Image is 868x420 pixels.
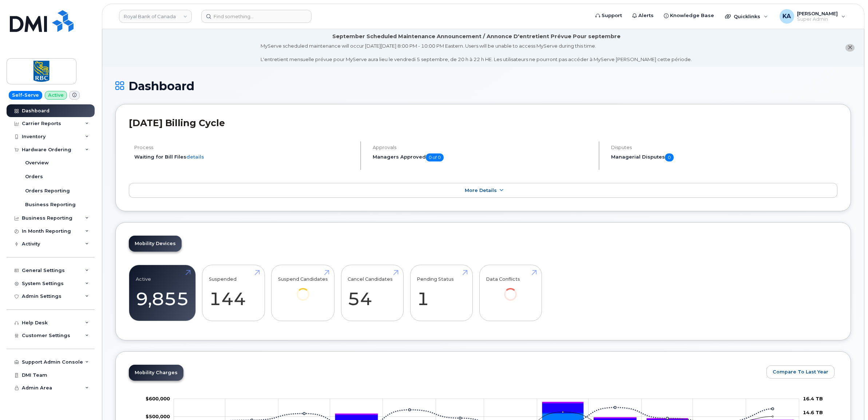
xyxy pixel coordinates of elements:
[417,269,466,317] a: Pending Status 1
[146,396,170,401] tspan: $600,000
[129,236,182,252] a: Mobility Devices
[426,153,444,161] span: 0 of 0
[146,414,170,420] g: $0
[129,117,837,128] h2: [DATE] Billing Cycle
[115,80,851,92] h1: Dashboard
[766,365,835,379] button: Compare To Last Year
[803,396,823,401] tspan: 16.4 TB
[611,153,837,161] h5: Managerial Disputes
[665,153,674,161] span: 0
[146,396,170,401] g: $0
[332,33,621,40] div: September Scheduled Maintenance Announcement / Annonce D'entretient Prévue Pour septembre
[373,145,592,150] h4: Approvals
[486,269,535,311] a: Data Conflicts
[129,365,183,381] a: Mobility Charges
[134,145,354,150] h4: Process
[611,145,837,150] h4: Disputes
[773,368,828,375] span: Compare To Last Year
[136,269,189,317] a: Active 9,855
[348,269,397,317] a: Cancel Candidates 54
[803,410,823,416] tspan: 14.6 TB
[209,269,258,317] a: Suspended 144
[278,269,328,311] a: Suspend Candidates
[465,188,497,193] span: More Details
[146,414,170,420] tspan: $500,000
[186,154,204,160] a: details
[134,153,354,160] li: Waiting for Bill Files
[373,153,592,161] h5: Managers Approved
[845,44,855,52] button: close notification
[261,43,692,63] div: MyServe scheduled maintenance will occur [DATE][DATE] 8:00 PM - 10:00 PM Eastern. Users will be u...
